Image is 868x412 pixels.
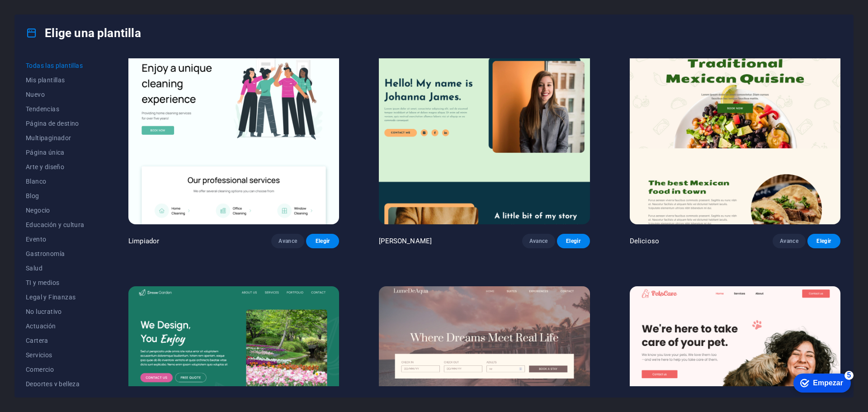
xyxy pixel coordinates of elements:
[5,5,62,24] div: Empezar Quedan 5 elementos, 0 % completado
[26,348,89,362] button: Servicios
[26,246,89,261] button: Gastronomía
[26,145,89,160] button: Página única
[128,237,159,245] font: Limpiador
[26,250,65,257] font: Gastronomía
[26,160,89,174] button: Arte y diseño
[26,174,89,189] button: Blanco
[780,238,798,244] font: Avance
[26,294,75,301] font: Legal y Finanzas
[26,261,89,275] button: Salud
[557,234,590,248] button: Elegir
[816,238,831,244] font: Elegir
[529,238,548,244] font: Avance
[278,238,297,244] font: Avance
[26,87,89,102] button: Nuevo
[26,163,64,170] font: Arte y diseño
[26,337,48,344] font: Cartera
[26,265,42,272] font: Salud
[26,377,89,391] button: Deportes y belleza
[26,189,89,203] button: Blog
[566,238,580,244] font: Elegir
[522,234,555,248] button: Avance
[45,26,141,40] font: Elige una plantilla
[379,237,432,245] font: [PERSON_NAME]
[128,30,339,224] img: Limpiador
[26,62,83,69] font: Todas las plantillas
[26,178,46,185] font: Blanco
[316,238,330,244] font: Elegir
[26,362,89,377] button: Comercio
[26,76,65,84] font: Mis plantillas
[26,218,89,232] button: Educación y cultura
[26,131,89,145] button: Multipaginador
[26,105,59,113] font: Tendencias
[26,308,62,315] font: No lucrativo
[26,366,54,373] font: Comercio
[26,91,45,98] font: Nuevo
[26,322,56,330] font: Actuación
[26,319,89,333] button: Actuación
[26,58,89,73] button: Todas las plantillas
[271,234,304,248] button: Avance
[26,236,46,243] font: Evento
[379,30,590,224] img: Johanna James
[26,304,89,319] button: No lucrativo
[630,30,840,224] img: Delicioso
[306,234,339,248] button: Elegir
[26,275,89,290] button: TI y medios
[26,351,52,359] font: Servicios
[26,116,89,131] button: Página de destino
[26,279,59,286] font: TI y medios
[630,237,659,245] font: Delicioso
[807,234,840,248] button: Elegir
[26,380,80,388] font: Deportes y belleza
[773,234,806,248] button: Avance
[26,232,89,246] button: Evento
[26,102,89,116] button: Tendencias
[26,290,89,304] button: Legal y Finanzas
[26,333,89,348] button: Cartera
[26,221,85,228] font: Educación y cultura
[26,192,39,199] font: Blog
[26,149,65,156] font: Página única
[26,207,50,214] font: Negocio
[26,120,79,127] font: Página de destino
[26,203,89,218] button: Negocio
[24,10,54,18] font: Empezar
[26,134,71,142] font: Multipaginador
[58,2,62,10] font: 5
[26,73,89,87] button: Mis plantillas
